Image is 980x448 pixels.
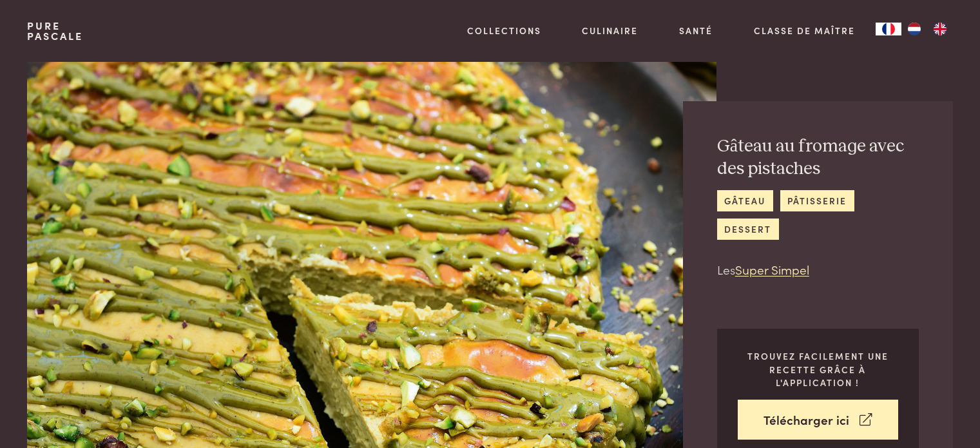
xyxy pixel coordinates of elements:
a: NL [901,23,927,35]
a: gâteau [717,190,773,211]
div: Language [876,23,901,35]
p: Trouvez facilement une recette grâce à l'application ! [738,349,898,389]
a: FR [876,23,901,35]
p: Les [717,260,919,279]
a: Collections [467,24,541,37]
a: dessert [717,219,779,240]
h2: Gâteau au fromage avec des pistaches [717,135,919,180]
a: Super Simpel [735,260,809,278]
a: Culinaire [582,24,638,37]
a: PurePascale [27,21,83,41]
a: pâtisserie [780,190,854,211]
a: EN [927,23,953,35]
a: Santé [679,24,713,37]
aside: Language selected: Français [876,23,953,35]
a: Classe de maître [754,24,855,37]
ul: Language list [901,23,953,35]
a: Télécharger ici [738,400,898,440]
